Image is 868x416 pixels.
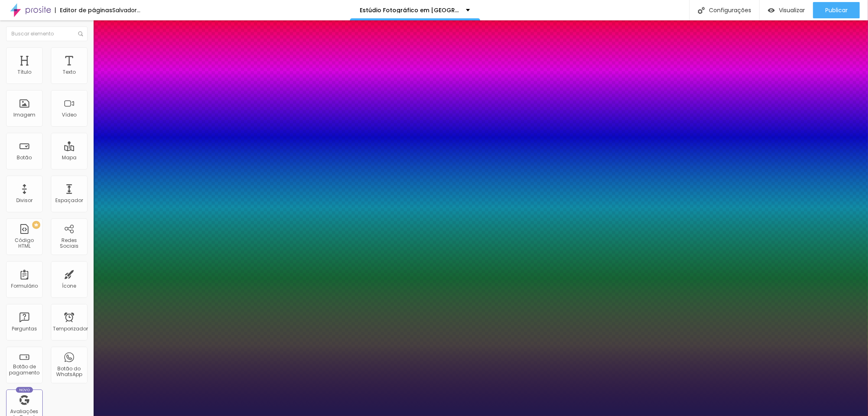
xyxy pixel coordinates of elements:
[60,6,112,14] font: Editor de páginas
[17,154,32,161] font: Botão
[13,111,35,118] font: Imagem
[62,154,77,161] font: Mapa
[825,6,848,14] font: Publicar
[11,282,38,289] font: Formulário
[360,6,496,14] font: Estúdio Fotográfico em [GEOGRAPHIC_DATA]
[60,237,79,249] font: Redes Sociais
[15,237,34,249] font: Código HTML
[12,325,37,332] font: Perguntas
[709,6,751,14] font: Configurações
[6,26,87,41] input: Buscar elemento
[78,31,83,36] img: Ícone
[9,363,40,376] font: Botão de pagamento
[698,7,705,14] img: Ícone
[56,365,82,378] font: Botão do WhatsApp
[760,2,813,18] button: Visualizar
[813,2,860,18] button: Publicar
[62,111,77,118] font: Vídeo
[19,387,30,392] font: Novo
[62,282,77,289] font: Ícone
[112,6,140,14] font: Salvador...
[63,68,76,75] font: Texto
[779,6,805,14] font: Visualizar
[53,325,88,332] font: Temporizador
[768,7,775,14] img: view-1.svg
[16,197,33,204] font: Divisor
[17,68,31,75] font: Título
[55,197,83,204] font: Espaçador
